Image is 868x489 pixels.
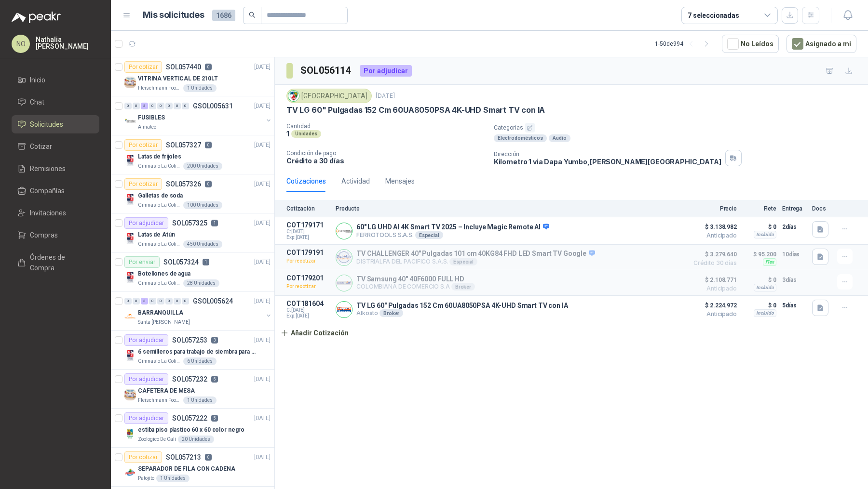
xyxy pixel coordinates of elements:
[138,357,181,365] p: Gimnasio La Colina
[138,425,244,435] p: estiba piso plastico 60 x 60 color negro
[356,223,549,232] p: 60" LG UHD AI 4K Smart TV 2025 – Incluye Magic Remote AI
[111,370,274,409] a: Por adjudicarSOL0572326[DATE] Company LogoCAFETERA DE MESAFleischmann Foods S.A.1 Unidades
[286,229,330,235] span: C: [DATE]
[254,102,271,111] p: [DATE]
[211,337,218,344] p: 3
[385,176,415,186] div: Mensajes
[782,274,806,286] p: 3 días
[494,158,721,166] p: Kilometro 1 via Dapa Yumbo , [PERSON_NAME][GEOGRAPHIC_DATA]
[286,256,330,266] p: Por recotizar
[124,467,136,478] img: Company Logo
[286,157,486,165] p: Crédito a 30 días
[12,35,30,53] div: NO
[183,396,217,404] div: 1 Unidades
[172,415,207,422] p: SOL057222
[812,205,831,212] p: Docs
[133,298,140,304] div: 0
[336,302,352,317] img: Company Logo
[138,152,181,161] p: Latas de frijoles
[336,250,352,265] img: Company Logo
[138,240,181,248] p: Gimnasio La Colina
[138,436,176,443] p: Zoologico De Cali
[212,10,235,21] span: 1686
[254,180,271,189] p: [DATE]
[178,436,214,443] div: 20 Unidades
[124,116,136,127] img: Company Logo
[688,10,739,21] div: 7 seleccionadas
[183,279,219,287] div: 28 Unidades
[143,8,204,22] h1: Mis solicitudes
[124,373,168,385] div: Por adjudicar
[254,63,271,72] p: [DATE]
[12,248,99,277] a: Órdenes de Compra
[494,151,721,158] p: Dirección
[336,275,352,291] img: Company Logo
[172,337,207,344] p: SOL057253
[254,453,271,462] p: [DATE]
[743,249,776,260] p: $ 95.200
[30,208,66,218] span: Invitaciones
[124,295,272,326] a: 0 0 3 0 0 0 0 0 GSOL005624[DATE] Company LogoBARRANQUILLASanta [PERSON_NAME]
[124,233,136,244] img: Company Logo
[111,213,274,252] a: Por adjudicarSOL0573251[DATE] Company LogoLatas de AtúnGimnasio La Colina450 Unidades
[689,249,737,260] span: $ 3.279.640
[12,204,99,222] a: Invitaciones
[249,12,256,18] span: search
[193,298,233,304] p: GSOL005624
[689,300,737,311] span: $ 2.224.972
[787,35,856,53] button: Asignado a mi
[300,63,352,78] h3: SOL056114
[124,389,136,400] img: Company Logo
[782,300,806,311] p: 5 días
[165,103,173,109] div: 0
[689,260,737,266] span: Crédito 30 días
[211,415,218,422] p: 5
[743,205,776,212] p: Flete
[124,139,162,151] div: Por cotizar
[689,311,737,317] span: Anticipado
[193,103,233,109] p: GSOL005631
[360,65,412,77] div: Por adjudicar
[254,219,271,228] p: [DATE]
[124,194,136,205] img: Company Logo
[689,221,737,233] span: $ 3.138.982
[36,36,99,50] p: Nathalia [PERSON_NAME]
[205,64,212,70] p: 0
[286,249,330,256] p: COT179191
[124,272,136,283] img: Company Logo
[141,298,148,304] div: 3
[172,376,207,383] p: SOL057232
[138,113,165,122] p: FUSIBLES
[138,386,195,396] p: CAFETERA DE MESA
[138,308,183,317] p: BARRANQUILLA
[763,258,776,266] div: Flex
[124,451,162,463] div: Por cotizar
[138,318,190,326] p: Santa [PERSON_NAME]
[12,137,99,156] a: Cotizar
[356,231,549,239] p: FERROTOOLS S.A.S.
[291,130,321,138] div: Unidades
[183,162,222,170] div: 200 Unidades
[782,205,806,212] p: Entrega
[754,284,776,291] div: Incluido
[138,230,175,239] p: Latas de Atún
[689,286,737,291] span: Anticipado
[275,323,354,343] button: Añadir Cotización
[12,159,99,178] a: Remisiones
[166,181,201,187] p: SOL057326
[183,357,217,365] div: 6 Unidades
[286,89,372,103] div: [GEOGRAPHIC_DATA]
[12,115,99,133] a: Solicitudes
[124,311,136,322] img: Company Logo
[205,142,212,148] p: 0
[743,221,776,233] p: $ 0
[124,77,136,88] img: Company Logo
[124,100,272,131] a: 0 0 3 0 0 0 0 0 GSOL005631[DATE] Company LogoFUSIBLESAlmatec
[286,205,330,212] p: Cotización
[124,428,136,439] img: Company Logo
[689,233,737,238] span: Anticipado
[286,221,330,229] p: COT179171
[336,223,352,239] img: Company Logo
[30,119,63,130] span: Solicitudes
[286,123,486,130] p: Cantidad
